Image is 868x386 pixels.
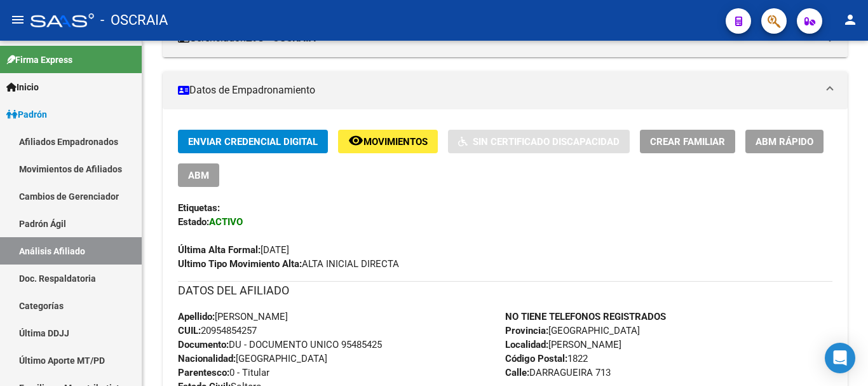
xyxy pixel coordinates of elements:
[178,311,215,322] strong: Apellido:
[178,258,302,270] strong: Ultimo Tipo Movimiento Alta:
[209,216,243,228] strong: ACTIVO
[100,6,168,34] span: - OSCRAIA
[338,130,438,153] button: Movimientos
[178,216,209,228] strong: Estado:
[363,136,428,148] span: Movimientos
[178,244,289,256] span: [DATE]
[188,136,318,148] span: Enviar Credencial Digital
[505,339,548,350] strong: Localidad:
[505,311,666,322] strong: NO TIENE TELEFONOS REGISTRADOS
[825,343,855,373] div: Open Intercom Messenger
[178,83,817,97] mat-panel-title: Datos de Empadronamiento
[505,367,611,378] span: DARRAGUEIRA 713
[6,80,39,94] span: Inicio
[348,133,363,148] mat-icon: remove_red_eye
[178,130,328,153] button: Enviar Credencial Digital
[505,367,529,378] strong: Calle:
[448,130,630,153] button: Sin Certificado Discapacidad
[178,339,382,350] span: DU - DOCUMENTO UNICO 95485425
[178,282,832,300] h3: DATOS DEL AFILIADO
[178,339,229,350] strong: Documento:
[640,130,735,153] button: Crear Familiar
[178,367,229,378] strong: Parentesco:
[188,170,209,181] span: ABM
[745,130,824,153] button: ABM Rápido
[178,258,399,270] span: ALTA INICIAL DIRECTA
[756,136,813,148] span: ABM Rápido
[178,325,257,336] span: 20954854257
[473,136,620,148] span: Sin Certificado Discapacidad
[178,325,201,336] strong: CUIL:
[178,353,327,364] span: [GEOGRAPHIC_DATA]
[505,353,588,364] span: 1822
[6,53,72,67] span: Firma Express
[178,202,220,214] strong: Etiquetas:
[178,311,288,322] span: [PERSON_NAME]
[10,12,25,27] mat-icon: menu
[843,12,858,27] mat-icon: person
[6,107,47,121] span: Padrón
[505,325,640,336] span: [GEOGRAPHIC_DATA]
[505,353,567,364] strong: Código Postal:
[178,353,236,364] strong: Nacionalidad:
[178,367,269,378] span: 0 - Titular
[505,325,548,336] strong: Provincia:
[178,244,261,256] strong: Última Alta Formal:
[163,71,848,109] mat-expansion-panel-header: Datos de Empadronamiento
[505,339,621,350] span: [PERSON_NAME]
[178,163,219,187] button: ABM
[650,136,725,148] span: Crear Familiar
